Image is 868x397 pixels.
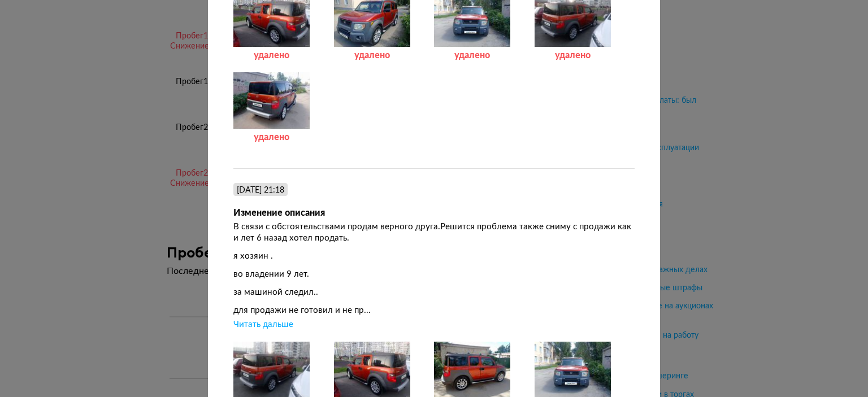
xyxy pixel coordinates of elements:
[434,50,510,61] div: удалено
[237,185,284,195] div: [DATE] 21:18
[233,50,310,61] div: удалено
[334,50,410,61] div: удалено
[233,305,635,316] div: для продажи не готовил и не пр...
[233,269,635,280] div: во владении 9 лет.
[233,207,635,219] div: Изменение описания
[233,319,293,330] div: Читать дальше
[233,221,635,244] div: В связи с обстоятельствами продам верного друга.Решится проблема также сниму с продажи как и лет ...
[535,50,611,61] div: удалено
[233,251,635,262] div: я хозяин .
[233,132,310,143] div: удалено
[233,287,635,298] div: за машиной следил..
